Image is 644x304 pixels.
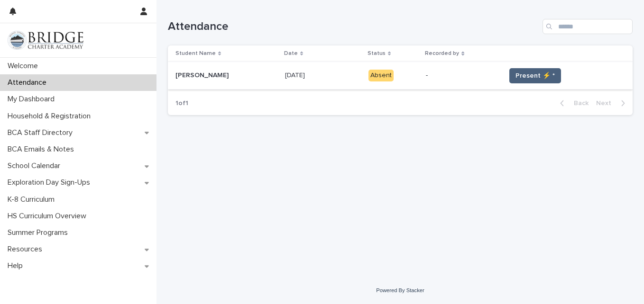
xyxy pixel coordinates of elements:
[426,72,498,80] p: -
[4,212,94,221] p: HS Curriculum Overview
[552,99,592,107] button: Back
[376,287,424,293] a: Powered By Stacker
[4,62,46,71] p: Welcome
[168,62,633,89] tr: [PERSON_NAME][PERSON_NAME] [DATE][DATE] Absent-Present ⚡ *
[4,112,98,121] p: Household & Registration
[168,20,539,34] h1: Attendance
[4,228,75,237] p: Summer Programs
[368,70,394,81] div: Absent
[543,19,633,34] input: Search
[4,78,54,87] p: Attendance
[4,128,80,137] p: BCA Staff Directory
[175,70,230,80] p: [PERSON_NAME]
[509,68,561,83] button: Present ⚡ *
[4,245,50,254] p: Resources
[4,195,62,204] p: K-8 Curriculum
[425,48,459,59] p: Recorded by
[4,161,68,170] p: School Calendar
[8,31,83,50] img: V1C1m3IdTEidaUdm9Hs0
[4,178,98,187] p: Exploration Day Sign-Ups
[284,48,298,59] p: Date
[368,48,386,59] p: Status
[175,48,216,59] p: Student Name
[592,99,633,107] button: Next
[4,95,62,104] p: My Dashboard
[4,261,30,270] p: Help
[596,100,617,107] span: Next
[168,92,196,115] p: 1 of 1
[285,70,307,80] p: [DATE]
[4,145,82,154] p: BCA Emails & Notes
[568,100,589,107] span: Back
[515,71,555,80] span: Present ⚡ *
